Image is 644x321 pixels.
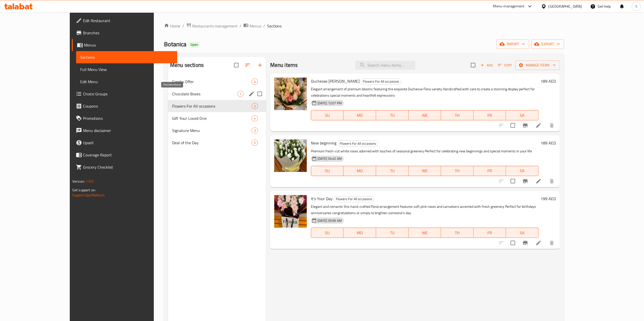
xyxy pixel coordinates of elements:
span: Sort [498,62,512,68]
button: TU [376,166,409,176]
span: WE [411,229,439,237]
button: Sort [497,61,513,69]
button: Manage items [515,61,560,70]
span: Duchesse [PERSON_NAME] [311,77,360,85]
span: Manage items [519,62,556,68]
span: Flowers For All occasions [361,79,401,84]
a: Choice Groups [72,88,177,100]
li: / [263,23,265,29]
span: New beginning [311,139,336,147]
button: MO [344,228,376,238]
a: Support.OpsPlatform [72,192,105,198]
div: items [252,115,258,121]
button: SU [311,166,344,176]
a: Edit menu item [536,178,542,184]
div: Signature Menu [172,127,252,134]
nav: Menu sections [168,74,266,151]
span: import [501,41,525,47]
li: / [240,23,241,29]
button: Add [478,61,495,69]
span: Add [480,62,494,68]
span: Coupons [83,103,173,109]
button: SA [506,110,539,120]
p: Elegant arrangement of premium blooms featuring the exquisite Duchesse Flora variety Handcrafted ... [311,86,539,99]
a: Menus [72,39,177,51]
a: Upsell [72,137,177,149]
span: WE [411,167,439,174]
button: TH [441,228,474,238]
div: items [237,91,244,97]
div: items [252,79,258,85]
span: 1.0.0 [86,178,93,185]
span: SA [508,167,537,174]
h6: 189 AED [541,78,556,85]
img: New beginning [274,139,307,172]
p: Elegant and romantic this hand-crafted floral arrangement features soft pink roses and carnations... [311,203,539,216]
a: Edit Menu [76,76,177,88]
div: items [252,140,258,146]
span: TU [378,167,407,174]
span: Edit Menu [80,79,173,85]
span: TU [378,229,407,237]
a: Edit menu item [536,240,542,246]
p: Premium fresh-cut white roses adorned with touches of seasonal greenery Perfect for celebrating n... [311,148,539,154]
span: Flowers For All occasions [338,141,378,147]
span: 1 [238,92,243,96]
img: Duchesse Flora [274,78,307,110]
span: Promotions [83,115,173,121]
button: import [497,39,529,49]
span: 4 [252,79,258,84]
span: MO [346,229,374,237]
span: TH [443,229,472,237]
button: MO [344,110,376,120]
a: Coverage Report [72,149,177,161]
span: SU [313,167,341,174]
button: FR [474,228,506,238]
div: Gift Your Loved One4 [168,112,266,124]
span: Open [188,42,200,47]
span: Branches [83,30,173,36]
span: 5 [252,140,258,145]
span: Select to update [508,120,518,131]
a: Edit menu item [536,122,542,128]
a: Edit Restaurant [72,14,177,27]
span: Chocolate Boxes [172,91,237,97]
li: / [182,23,184,29]
span: TH [443,112,472,119]
img: It's Your Day [274,195,307,228]
span: [DATE] 12:07 PM [316,101,344,106]
a: Promotions [72,112,177,124]
a: Grocery Checklist [72,161,177,173]
button: delete [546,175,558,187]
span: Combo Offer [172,79,252,85]
div: Flowers For All occasions3 [168,100,266,112]
a: Coupons [72,100,177,112]
span: export [535,41,560,47]
h2: Menu sections [170,61,204,69]
span: TU [378,112,407,119]
span: Sections [267,23,282,29]
div: Flowers For All occasions [334,196,374,202]
span: SU [313,229,341,237]
span: FR [476,229,504,237]
button: FR [474,166,506,176]
a: Sections [76,51,177,63]
div: items [252,103,258,109]
span: Menus [84,42,173,48]
a: Branches [72,27,177,39]
span: Version: [72,178,85,185]
h6: 189 AED [541,139,556,147]
button: SA [506,228,539,238]
span: [DATE] 05:06 AM [316,218,344,223]
button: TU [376,228,409,238]
div: Signature Menu3 [168,124,266,137]
span: It's Your Day [311,195,333,202]
span: Full Menu View [80,66,173,72]
span: Sections [80,54,173,60]
span: 3 [252,104,258,109]
input: search [355,61,415,70]
button: TH [441,166,474,176]
span: FR [476,112,504,119]
span: Add item [478,61,495,69]
span: Edit Restaurant [83,18,173,24]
